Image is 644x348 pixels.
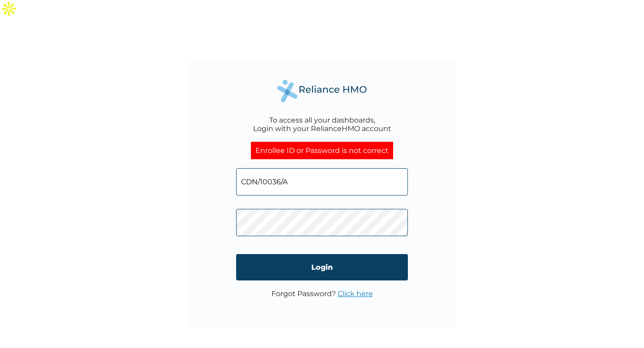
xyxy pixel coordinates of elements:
[236,168,408,195] input: Email address or HMO ID
[236,254,408,280] input: Login
[277,80,367,102] img: Reliance Health's Logo
[253,116,391,133] div: To access all your dashboards, Login with your RelianceHMO account
[251,142,393,159] div: Enrollee ID or Password is not correct
[338,289,373,298] a: Click here
[271,289,373,298] p: Forgot Password?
